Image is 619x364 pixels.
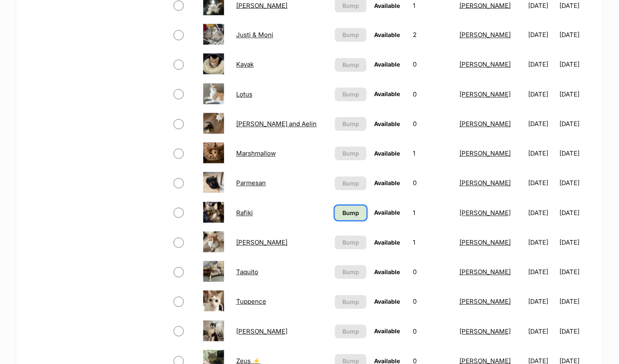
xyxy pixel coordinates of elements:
a: Kayak [236,61,254,69]
td: [DATE] [560,169,594,198]
a: Taquito [236,268,258,276]
span: Available [374,61,400,68]
td: [DATE] [560,258,594,287]
a: Lotus [236,91,252,99]
td: 1 [410,228,455,257]
span: Available [374,209,400,216]
span: Available [374,121,400,128]
td: [DATE] [560,199,594,228]
button: Bump [335,88,367,102]
a: [PERSON_NAME] [236,2,287,10]
span: Available [374,91,400,98]
span: Bump [342,238,359,247]
td: 0 [410,80,455,109]
img: Rafiki [203,202,224,223]
span: Available [374,32,400,39]
a: [PERSON_NAME] [236,328,287,336]
a: Marshmallow [236,150,276,158]
button: Bump [335,28,367,42]
td: [DATE] [560,80,594,109]
span: Available [374,239,400,246]
span: Available [374,2,400,9]
td: [DATE] [560,110,594,139]
td: [DATE] [560,139,594,168]
td: [DATE] [560,287,594,316]
span: Bump [342,61,359,69]
button: Bump [335,58,367,72]
td: 0 [410,317,455,346]
td: 0 [410,50,455,79]
td: [DATE] [525,258,559,287]
span: Bump [342,120,359,129]
a: [PERSON_NAME] [459,2,511,10]
button: Bump [335,325,367,339]
td: 0 [410,258,455,287]
td: 0 [410,110,455,139]
button: Bump [335,177,367,191]
a: Parmesan [236,179,266,187]
span: Bump [342,90,359,99]
button: Bump [335,265,367,279]
a: Justi & Moni [236,31,273,39]
span: Available [374,180,400,187]
a: [PERSON_NAME] [236,239,287,247]
a: [PERSON_NAME] [459,239,511,247]
a: [PERSON_NAME] [459,209,511,217]
span: Bump [342,209,359,218]
span: Bump [342,327,359,336]
td: [DATE] [560,228,594,257]
a: [PERSON_NAME] [459,120,511,128]
td: [DATE] [525,80,559,109]
td: 1 [410,139,455,168]
a: [PERSON_NAME] [459,150,511,158]
span: Bump [342,1,359,10]
a: [PERSON_NAME] [459,179,511,187]
button: Bump [335,236,367,250]
a: [PERSON_NAME] [459,328,511,336]
span: Bump [342,31,359,40]
a: [PERSON_NAME] [459,298,511,306]
td: [DATE] [525,21,559,50]
button: Bump [335,295,367,309]
button: Bump [335,117,367,131]
td: 0 [410,169,455,198]
a: Rafiki [236,209,253,217]
span: Available [374,328,400,335]
a: Tuppence [236,298,266,306]
td: 0 [410,287,455,316]
span: Bump [342,268,359,277]
a: [PERSON_NAME] [459,91,511,99]
span: Bump [342,298,359,307]
td: [DATE] [525,317,559,346]
a: Bump [335,206,367,220]
span: Available [374,298,400,305]
span: Available [374,150,400,157]
td: [DATE] [525,199,559,228]
td: [DATE] [525,139,559,168]
td: [DATE] [560,50,594,79]
td: [DATE] [525,110,559,139]
span: Bump [342,149,359,158]
td: [DATE] [560,21,594,50]
button: Bump [335,147,367,161]
a: [PERSON_NAME] [459,61,511,69]
td: 2 [410,21,455,50]
a: [PERSON_NAME] and Aelin [236,120,317,128]
a: [PERSON_NAME] [459,31,511,39]
a: [PERSON_NAME] [459,268,511,276]
td: [DATE] [525,228,559,257]
td: 1 [410,199,455,228]
td: [DATE] [560,317,594,346]
td: [DATE] [525,287,559,316]
span: Available [374,269,400,276]
td: [DATE] [525,169,559,198]
span: Bump [342,179,359,188]
td: [DATE] [525,50,559,79]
